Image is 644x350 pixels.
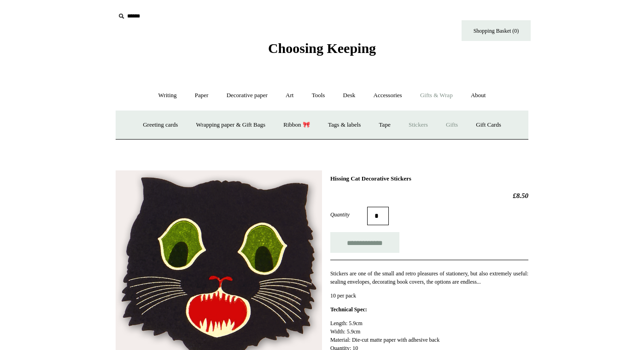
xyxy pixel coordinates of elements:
a: Choosing Keeping [268,48,376,54]
a: Ribbon 🎀 [275,113,318,137]
strong: Technical Spec: [330,306,367,313]
a: Accessories [365,83,410,108]
a: Decorative paper [218,83,276,108]
p: 10 per pack [330,292,528,300]
a: Shopping Basket (0) [462,20,531,41]
a: Gifts [438,113,466,137]
a: Tools [304,83,334,108]
a: Art [277,83,302,108]
a: Gifts & Wrap [412,83,461,108]
h2: £8.50 [330,192,528,200]
a: Tags & labels [320,113,369,137]
a: Desk [335,83,364,108]
h1: Hissing Cat Decorative Stickers [330,175,528,182]
a: Writing [150,83,185,108]
a: Gift Cards [468,113,509,137]
a: Tape [371,113,399,137]
a: Greeting cards [135,113,186,137]
a: About [463,83,494,108]
p: Stickers are one of the small and retro pleasures of stationery, but also extremely useful: seali... [330,269,528,286]
label: Quantity [330,210,367,219]
a: Wrapping paper & Gift Bags [188,113,274,137]
a: Paper [187,83,217,108]
a: Stickers [400,113,436,137]
span: Choosing Keeping [268,41,376,56]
